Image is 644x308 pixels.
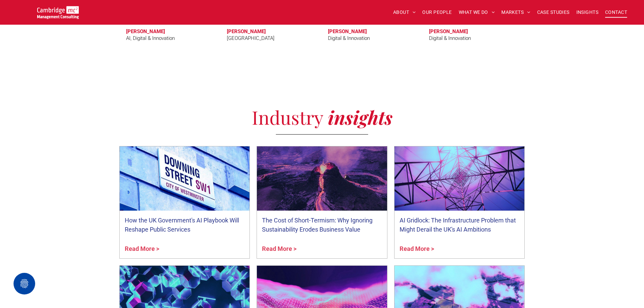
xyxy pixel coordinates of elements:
h3: [PERSON_NAME] [328,28,367,34]
div: Digital & Innovation [429,34,471,42]
a: Read More > [262,244,382,253]
a: MARKETS [498,7,533,18]
h3: [PERSON_NAME] [126,28,165,34]
div: [GEOGRAPHIC_DATA] [227,34,275,42]
span: Industry [252,104,324,129]
img: Go to Homepage [37,6,79,19]
a: Close up of electricity pylon [395,146,525,211]
a: How the UK Government's AI Playbook Will Reshape Public Services [125,216,245,234]
h3: [PERSON_NAME] [227,28,266,34]
a: CASE STUDIES [534,7,573,18]
a: OUR PEOPLE [419,7,455,18]
div: AI, Digital & Innovation [126,34,175,42]
a: Volcano lava lake [257,146,387,211]
a: WHAT WE DO [455,7,498,18]
a: ABOUT [390,7,419,18]
a: The Cost of Short-Termism: Why Ignoring Sustainability Erodes Business Value [262,216,382,234]
a: AI Gridlock: The Infrastructure Problem that Might Derail the UK's AI Ambitions [400,216,520,234]
a: CONTACT [602,7,630,18]
a: Read More > [125,244,245,253]
span: CONTACT [605,7,627,18]
a: Your Business Transformed | Cambridge Management Consulting [37,7,79,14]
a: Read More > [400,244,520,253]
div: Digital & Innovation [328,34,370,42]
h3: [PERSON_NAME] [429,28,468,34]
span: insights [328,104,392,129]
a: INSIGHTS [573,7,602,18]
a: A close-up of the Downing St sign [120,146,250,211]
